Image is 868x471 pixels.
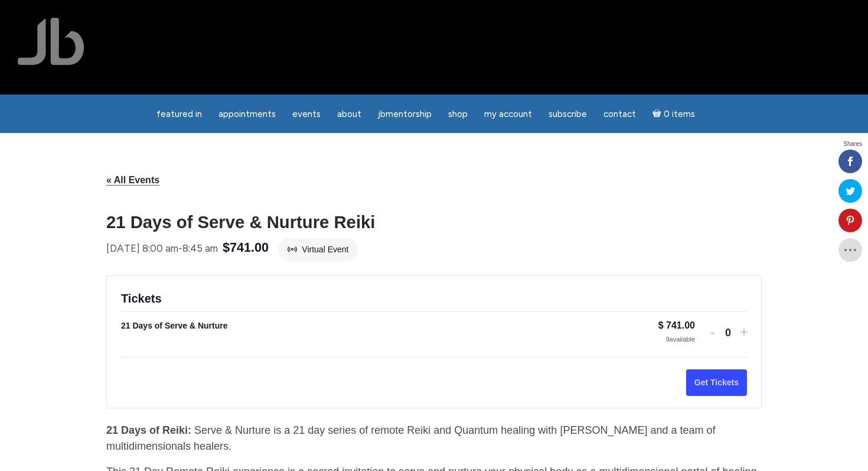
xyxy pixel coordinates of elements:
a: JBMentorship [371,103,439,126]
a: Appointments [211,103,283,126]
span: JBMentorship [378,109,432,119]
span: Events [292,109,321,119]
span: [DATE] 8:00 am [106,242,178,254]
span: 8:45 am [182,242,218,254]
span: 741.00 [666,320,695,330]
button: - [709,324,716,340]
a: « All Events [106,175,159,186]
strong: 21 Days of Reiki: [106,424,191,436]
h2: Tickets [121,290,747,307]
p: Serve & Nurture is a 21 day series of remote Reiki and Quantum healing with [PERSON_NAME] and a t... [106,423,762,454]
a: Cart0 items [645,102,702,126]
div: available [658,334,695,345]
span: $741.00 [223,238,269,258]
h1: 21 Days of Serve & Nurture Reiki [106,213,762,230]
a: About [330,103,368,126]
span: Subscribe [549,109,587,119]
span: Shares [843,141,862,147]
img: Jamie Butler. The Everyday Medium [18,18,84,65]
span: My Account [484,109,532,119]
span: Appointments [218,109,276,119]
a: Shop [441,103,475,126]
i: Cart [652,109,664,119]
button: + [740,324,747,340]
a: Contact [596,103,643,126]
span: 0 items [664,110,695,119]
a: Events [285,103,328,126]
span: Shop [448,109,468,119]
span: 9 [665,336,669,343]
span: Contact [603,109,636,119]
div: 21 Days of Serve & Nurture [121,319,658,333]
a: Subscribe [541,103,594,126]
span: About [337,109,361,119]
button: Get Tickets [686,369,747,396]
span: $ [658,320,664,330]
a: featured in [149,103,209,126]
a: My Account [477,103,539,126]
div: Virtual Event [278,238,358,261]
div: - [106,239,218,258]
span: featured in [156,109,202,119]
